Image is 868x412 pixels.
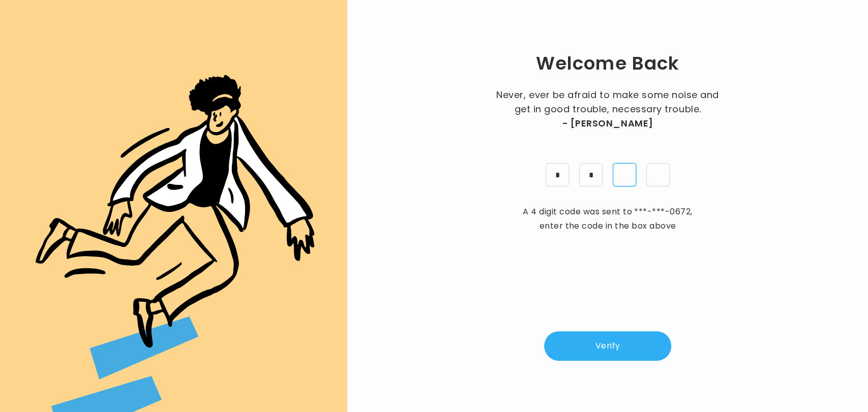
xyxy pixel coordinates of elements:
p: Never, ever be afraid to make some noise and get in good trouble, necessary trouble. [493,88,722,131]
h1: Welcome Back [535,51,679,76]
span: - [PERSON_NAME] [562,116,653,131]
button: Verify [544,331,671,361]
input: pin [546,163,569,186]
input: pin [646,163,670,186]
input: pin [579,163,603,186]
input: pin [613,163,636,186]
p: A 4 digit code was sent to , enter the code in the box above [519,205,697,233]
